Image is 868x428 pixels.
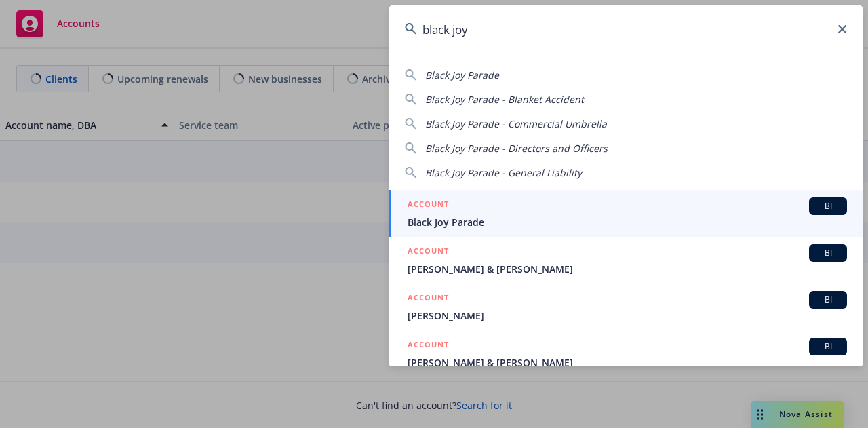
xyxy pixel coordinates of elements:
span: Black Joy Parade [425,69,499,81]
input: Search... [389,5,863,54]
h5: ACCOUNT [408,197,449,214]
span: [PERSON_NAME] [408,309,847,323]
a: ACCOUNTBI[PERSON_NAME] & [PERSON_NAME] [389,237,863,284]
h5: ACCOUNT [408,291,449,307]
span: BI [814,200,842,212]
span: Black Joy Parade - Directors and Officers [425,142,608,155]
span: Black Joy Parade - Blanket Accident [425,93,584,106]
span: BI [814,247,842,259]
span: Black Joy Parade - Commercial Umbrella [425,117,607,130]
h5: ACCOUNT [408,338,449,354]
a: ACCOUNTBIBlack Joy Parade [389,190,863,237]
span: BI [814,294,842,306]
a: ACCOUNTBI[PERSON_NAME] & [PERSON_NAME] [389,330,863,377]
h5: ACCOUNT [408,244,449,260]
a: ACCOUNTBI[PERSON_NAME] [389,284,863,330]
span: Black Joy Parade - General Liability [425,166,582,179]
span: Black Joy Parade [408,215,847,229]
span: [PERSON_NAME] & [PERSON_NAME] [408,262,847,276]
span: BI [814,341,842,353]
span: [PERSON_NAME] & [PERSON_NAME] [408,355,847,370]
